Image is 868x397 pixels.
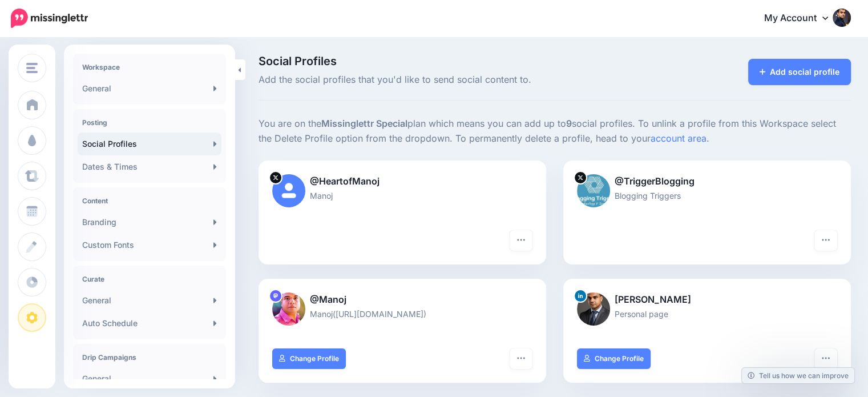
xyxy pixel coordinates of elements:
div: Domain Overview [43,73,102,81]
a: General [78,367,221,390]
a: General [78,289,221,312]
p: You are on the plan which means you can add up to social profiles. To unlink a profile from this ... [259,117,851,146]
div: v 4.0.25 [32,18,56,27]
div: Domain: [DOMAIN_NAME] [30,30,126,39]
a: Custom Fonts [78,234,221,256]
img: 5tyPiY3s-78625.jpg [577,174,610,207]
img: 1751864478189-77827.png [577,292,610,326]
h4: Curate [82,275,217,283]
h4: Content [82,197,217,205]
h4: Drip Campaigns [82,353,217,362]
a: Change Profile [272,348,346,369]
a: Tell us how we can improve [742,368,854,383]
img: menu.png [26,63,38,73]
a: My Account [753,5,851,33]
p: @HeartofManoj [272,174,532,189]
a: account area [651,133,706,144]
a: Add social profile [748,59,851,85]
b: Missinglettr Special [321,118,407,129]
p: @TriggerBlogging [577,174,837,189]
a: Dates & Times [78,155,221,178]
h4: Posting [82,118,217,127]
h4: Workspace [82,63,217,71]
span: Add the social profiles that you'd like to send social content to. [259,73,648,87]
b: 9 [566,118,572,129]
p: Manoj([URL][DOMAIN_NAME]) [272,307,532,320]
p: [PERSON_NAME] [577,292,837,307]
div: Keywords by Traffic [126,73,192,81]
img: d4e3d9f8f0501bdc-88716.png [272,292,305,326]
p: @Manoj [272,292,532,307]
a: General [78,77,221,100]
p: Manoj [272,189,532,202]
img: website_grey.svg [18,30,27,39]
a: Auto Schedule [78,312,221,335]
a: Branding [78,211,221,234]
p: Personal page [577,307,837,320]
a: Change Profile [577,348,651,369]
span: Social Profiles [259,55,648,67]
img: Missinglettr [11,9,88,28]
p: Blogging Triggers [577,189,837,202]
img: tab_keywords_by_traffic_grey.svg [114,72,123,81]
a: Social Profiles [78,133,221,155]
img: tab_domain_overview_orange.svg [31,72,40,81]
img: user_default_image.png [272,174,305,207]
img: logo_orange.svg [18,18,27,27]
